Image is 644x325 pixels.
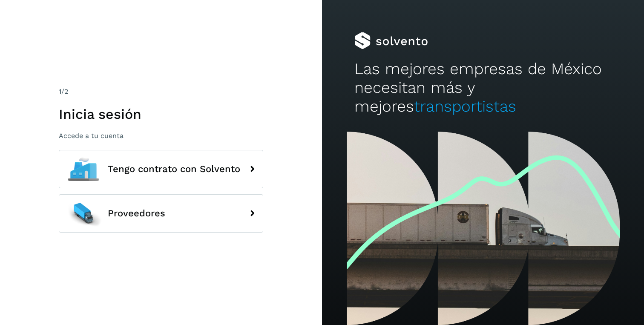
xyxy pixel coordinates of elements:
[59,150,263,188] button: Tengo contrato con Solvento
[414,97,516,115] span: transportistas
[59,194,263,233] button: Proveedores
[108,164,240,174] span: Tengo contrato con Solvento
[354,60,612,116] h2: Las mejores empresas de México necesitan más y mejores
[59,86,263,97] div: /2
[59,132,263,140] p: Accede a tu cuenta
[108,208,165,219] span: Proveedores
[59,87,61,95] span: 1
[59,106,263,122] h1: Inicia sesión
